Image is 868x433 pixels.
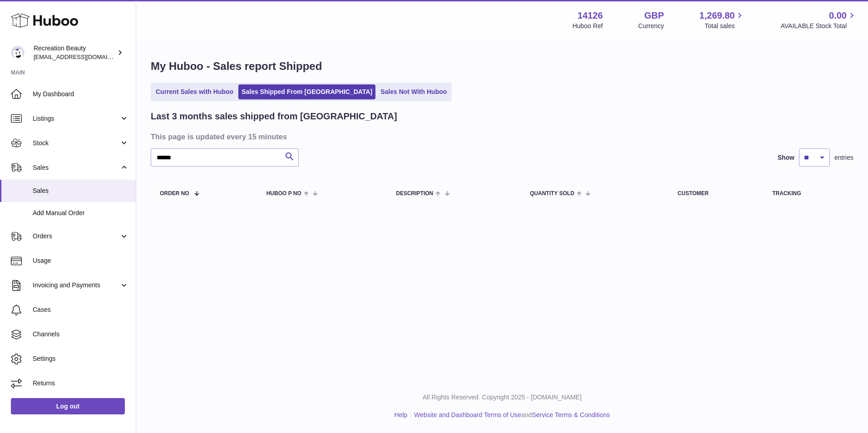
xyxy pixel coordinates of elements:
span: Sales [33,187,129,195]
p: All Rights Reserved. Copyright 2025 - [DOMAIN_NAME] [143,393,861,402]
div: Recreation Beauty [34,44,115,61]
a: Log out [11,398,125,414]
span: entries [834,153,853,162]
span: Returns [33,379,129,388]
a: Sales Shipped From [GEOGRAPHIC_DATA] [238,84,375,99]
a: 1,269.80 Total sales [700,10,745,30]
a: 0.00 AVAILABLE Stock Total [780,10,857,30]
h3: This page is updated every 15 minutes [151,132,851,142]
span: 1,269.80 [700,10,735,22]
div: Customer [678,191,755,197]
div: Huboo Ref [572,22,603,30]
span: Invoicing and Payments [33,281,119,290]
strong: 14126 [577,10,603,22]
span: Add Manual Order [33,209,129,217]
span: Order No [160,191,189,197]
span: Channels [33,330,129,339]
a: Current Sales with Huboo [153,84,237,99]
img: customercare@recreationbeauty.com [11,46,25,59]
a: Help [395,411,408,418]
h2: Last 3 months sales shipped from [GEOGRAPHIC_DATA] [151,110,397,123]
span: Sales [33,163,119,172]
span: 0.00 [829,10,847,22]
label: Show [778,153,794,162]
span: Listings [33,114,119,123]
li: and [411,411,610,419]
a: Service Terms & Conditions [532,411,610,418]
div: Tracking [772,191,844,197]
span: My Dashboard [33,90,129,98]
span: [EMAIL_ADDRESS][DOMAIN_NAME] [34,53,133,60]
span: Description [396,191,433,197]
span: Total sales [705,22,745,30]
span: Settings [33,354,129,363]
span: Usage [33,256,129,265]
a: Website and Dashboard Terms of Use [414,411,521,418]
span: Quantity Sold [530,191,574,197]
h1: My Huboo - Sales report Shipped [151,59,853,74]
a: Sales Not With Huboo [377,84,450,99]
div: Currency [638,22,664,30]
span: Huboo P no [266,191,301,197]
span: Orders [33,232,119,241]
strong: GBP [644,10,664,22]
span: Stock [33,139,119,148]
span: AVAILABLE Stock Total [780,22,857,30]
span: Cases [33,305,129,314]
